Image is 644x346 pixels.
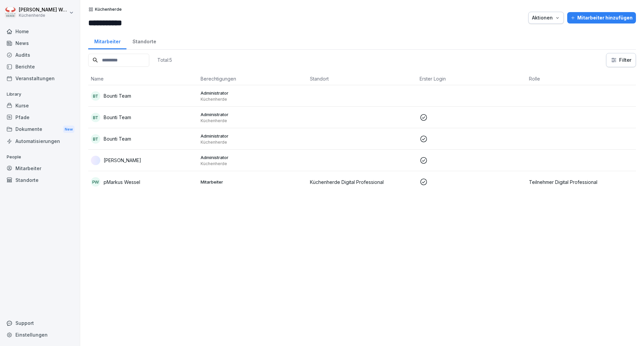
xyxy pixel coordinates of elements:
a: Pfade [3,111,76,123]
p: Küchenherde Digital Professional [310,179,414,186]
p: Administrator [201,111,305,117]
p: [PERSON_NAME] [104,157,141,164]
p: pMarkus Wessel [104,179,140,186]
a: Home [3,26,76,37]
p: [PERSON_NAME] Wessel [19,7,68,13]
div: pW [91,177,100,187]
p: Administrator [201,90,305,96]
div: Support [3,317,76,329]
a: Standorte [126,32,162,49]
div: Dokumente [3,123,76,136]
p: Administrator [201,133,305,139]
button: Filter [606,53,636,67]
th: Rolle [526,72,636,85]
div: New [63,126,74,133]
a: Berichte [3,61,76,72]
div: Filter [610,57,632,63]
p: Bounti Team [104,92,131,99]
p: Küchenherde [201,140,305,145]
th: Erster Login [417,72,527,85]
div: Mitarbeiter hinzufügen [571,14,633,21]
p: Küchenherde [95,7,122,12]
a: Einstellungen [3,329,76,341]
p: Bounti Team [104,114,131,121]
p: Küchenherde [201,97,305,102]
p: Küchenherde [201,118,305,123]
a: Veranstaltungen [3,72,76,84]
p: Mitarbeiter [201,179,305,185]
a: Mitarbeiter [88,32,126,49]
a: DokumenteNew [3,123,76,136]
a: Kurse [3,100,76,111]
div: BT [91,134,100,144]
a: Mitarbeiter [3,162,76,174]
a: News [3,37,76,49]
a: Standorte [3,174,76,186]
p: Library [3,89,76,100]
p: Küchenherde [201,161,305,166]
th: Name [88,72,198,85]
p: Administrator [201,154,305,160]
div: BT [91,113,100,122]
div: Aktionen [532,14,560,21]
a: Automatisierungen [3,135,76,147]
p: Küchenherde [19,13,68,18]
th: Berechtigungen [198,72,308,85]
button: Aktionen [528,12,564,24]
th: Standort [307,72,417,85]
button: Mitarbeiter hinzufügen [567,12,636,23]
p: Teilnehmer Digital Professional [529,179,633,186]
p: People [3,152,76,162]
a: Audits [3,49,76,61]
p: Total: 5 [157,57,172,63]
div: BT [91,91,100,101]
p: Bounti Team [104,135,131,142]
